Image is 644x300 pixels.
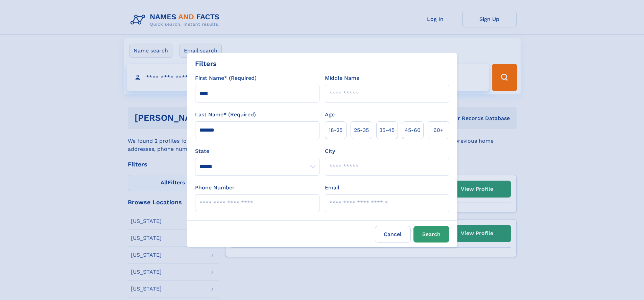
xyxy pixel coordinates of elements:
label: First Name* (Required) [195,74,257,82]
label: City [325,147,335,155]
span: 45‑60 [405,126,421,134]
label: Cancel [375,226,411,243]
span: 18‑25 [329,126,342,134]
span: 35‑45 [379,126,395,134]
label: Phone Number [195,184,235,192]
label: Email [325,184,339,192]
span: 25‑35 [354,126,369,134]
label: Age [325,111,335,119]
label: State [195,147,319,155]
label: Middle Name [325,74,359,82]
div: Filters [195,59,217,69]
label: Last Name* (Required) [195,111,256,119]
button: Search [413,226,449,243]
span: 60+ [433,126,444,134]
